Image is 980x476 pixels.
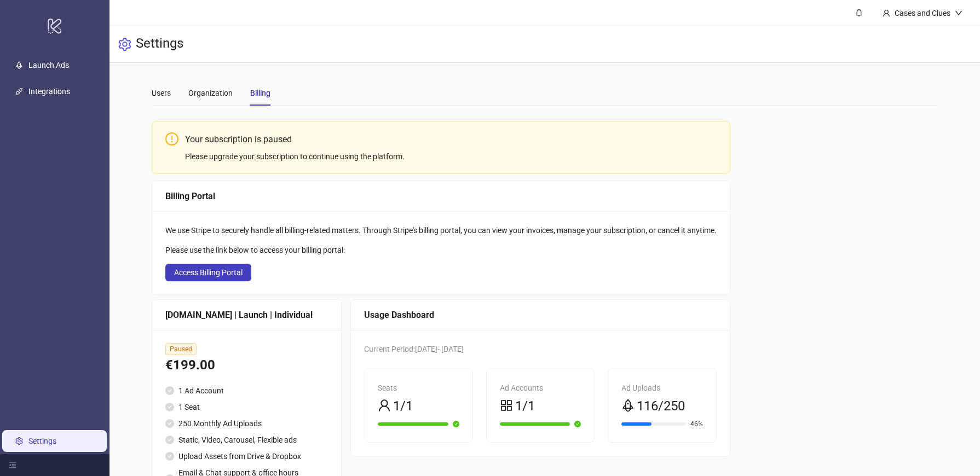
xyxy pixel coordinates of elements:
span: check-circle [165,452,174,461]
span: check-circle [574,421,581,427]
div: Billing Portal [165,189,717,203]
span: Access Billing Portal [174,268,243,277]
span: check-circle [165,436,174,444]
span: down [955,9,962,17]
span: exclamation-circle [165,132,178,146]
div: Ad Uploads [621,382,703,394]
span: appstore [500,399,513,412]
div: Seats [378,382,459,394]
li: Upload Assets from Drive & Dropbox [165,450,328,462]
span: 46% [690,421,703,427]
span: check-circle [453,421,459,427]
span: menu-fold [9,461,16,469]
span: Current Period: [DATE] - [DATE] [364,345,464,353]
div: [DOMAIN_NAME] | Launch | Individual [165,308,328,322]
span: user [883,9,890,17]
li: 1 Seat [165,401,328,413]
div: We use Stripe to securely handle all billing-related matters. Through Stripe's billing portal, yo... [165,224,717,236]
span: 116/250 [637,396,685,417]
div: Ad Accounts [500,382,581,394]
a: Launch Ads [28,61,69,69]
li: 1 Ad Account [165,385,328,397]
div: Cases and Clues [890,7,955,19]
span: user [378,399,391,412]
a: Settings [28,437,56,445]
span: 1/1 [515,396,535,417]
h3: Settings [136,35,183,54]
div: €199.00 [165,355,328,376]
span: setting [118,38,131,51]
div: Organization [188,87,233,99]
div: Billing [250,87,270,99]
div: Your subscription is paused [185,132,717,146]
span: check-circle [165,386,174,395]
div: Please upgrade your subscription to continue using the platform. [185,150,717,162]
span: Paused [165,343,197,355]
button: Access Billing Portal [165,264,251,281]
div: Please use the link below to access your billing portal: [165,244,717,256]
span: rocket [621,399,635,412]
span: check-circle [165,419,174,428]
span: check-circle [165,403,174,411]
span: bell [855,9,863,16]
span: 1/1 [393,396,413,417]
a: Integrations [28,87,70,96]
li: Static, Video, Carousel, Flexible ads [165,434,328,446]
li: 250 Monthly Ad Uploads [165,417,328,429]
div: Users [152,87,171,99]
div: Usage Dashboard [364,308,717,322]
